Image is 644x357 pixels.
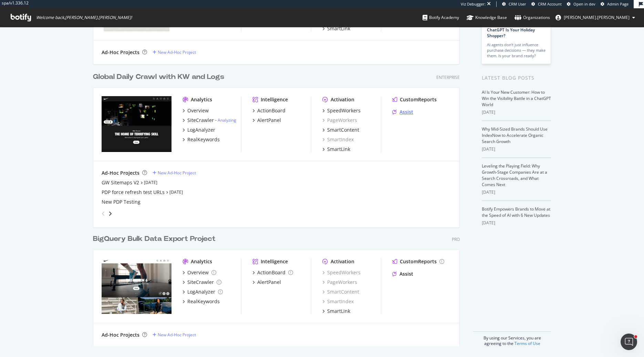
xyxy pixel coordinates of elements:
[531,1,562,7] a: CRM Account
[252,107,285,114] a: ActionBoard
[93,72,224,82] div: Global Daily Crawl with KW and Logs
[327,308,350,315] div: SmartLink
[187,117,214,124] div: SiteCrawler
[564,14,630,20] span: christopher.hart
[392,109,413,115] a: Assist
[322,117,357,124] a: PageWorkers
[482,126,548,144] a: Why Mid-Sized Brands Should Use IndexNow to Accelerate Organic Search Growth
[322,298,354,305] a: SmartIndex
[187,298,220,305] div: RealKeywords
[327,146,350,153] div: SmartLink
[252,279,281,286] a: AlertPanel
[452,236,460,242] div: Pro
[322,107,361,114] a: SpeedWorkers
[158,49,196,55] div: New Ad-Hoc Project
[567,1,595,7] a: Open in dev
[261,96,288,103] div: Intelligence
[461,1,486,7] div: Viz Debugger:
[487,21,535,39] a: What Happens When ChatGPT Is Your Holiday Shopper?
[482,89,551,108] a: AI Is Your New Customer: How to Win the Visibility Battle in a ChatGPT World
[102,331,139,338] div: Ad-Hoc Projects
[183,279,221,286] a: SiteCrawler
[400,258,437,265] div: CustomReports
[183,107,209,114] a: Overview
[183,136,220,143] a: RealKeywords
[36,15,132,20] span: Welcome back, [PERSON_NAME].[PERSON_NAME] !
[573,1,595,7] span: Open in dev
[487,42,546,59] div: AI agents don’t just influence purchase decisions — they make them. Is your brand ready?
[322,136,354,143] a: SmartIndex
[515,8,550,27] a: Organizations
[183,269,216,276] a: Overview
[322,269,361,276] a: SpeedWorkers
[187,279,214,286] div: SiteCrawler
[144,180,157,185] a: [DATE]
[482,206,550,218] a: Botify Empowers Brands to Move at the Speed of AI with 6 New Updates
[327,107,361,114] div: SpeedWorkers
[102,198,141,205] a: New PDP Testing
[102,179,139,186] a: GW Sitemaps V2
[467,8,507,27] a: Knowledge Base
[467,14,507,21] div: Knowledge Base
[331,96,354,103] div: Activation
[482,189,551,195] div: [DATE]
[187,107,209,114] div: Overview
[322,126,359,133] a: SmartContent
[400,96,437,103] div: CustomReports
[153,170,196,176] a: New Ad-Hoc Project
[153,49,196,55] a: New Ad-Hoc Project
[482,146,551,152] div: [DATE]
[187,269,209,276] div: Overview
[187,136,220,143] div: RealKeywords
[482,109,551,115] div: [DATE]
[257,117,281,124] div: AlertPanel
[102,49,139,56] div: Ad-Hoc Projects
[502,1,526,7] a: CRM User
[482,74,551,82] div: Latest Blog Posts
[183,298,220,305] a: RealKeywords
[257,269,285,276] div: ActionBoard
[183,117,236,124] a: SiteCrawler- Analyzing
[322,279,357,286] a: PageWorkers
[322,146,350,153] a: SmartLink
[191,96,212,103] div: Analytics
[607,1,629,7] span: Admin Page
[482,220,551,226] div: [DATE]
[331,258,354,265] div: Activation
[538,1,562,7] span: CRM Account
[392,258,444,265] a: CustomReports
[322,308,350,315] a: SmartLink
[183,288,223,295] a: LogAnalyzer
[515,340,540,346] a: Terms of Use
[153,332,196,338] a: New Ad-Hoc Project
[93,234,216,244] div: BigQuery Bulk Data Export Project
[621,334,637,350] iframe: Intercom live chat
[473,331,551,346] div: By using our Services, you are agreeing to the
[261,258,288,265] div: Intelligence
[399,271,413,277] div: Assist
[218,117,236,123] a: Analyzing
[327,126,359,133] div: SmartContent
[399,109,413,115] div: Assist
[158,170,196,176] div: New Ad-Hoc Project
[191,258,212,265] div: Analytics
[183,126,215,133] a: LogAnalyzer
[108,210,113,217] div: angle-right
[601,1,629,7] a: Admin Page
[322,25,350,32] a: SmartLink
[215,117,236,123] div: -
[322,288,359,295] a: SmartContent
[93,234,218,244] a: BigQuery Bulk Data Export Project
[102,170,139,176] div: Ad-Hoc Projects
[102,189,165,196] a: PDP force refresh test URLs
[392,271,413,277] a: Assist
[187,288,215,295] div: LogAnalyzer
